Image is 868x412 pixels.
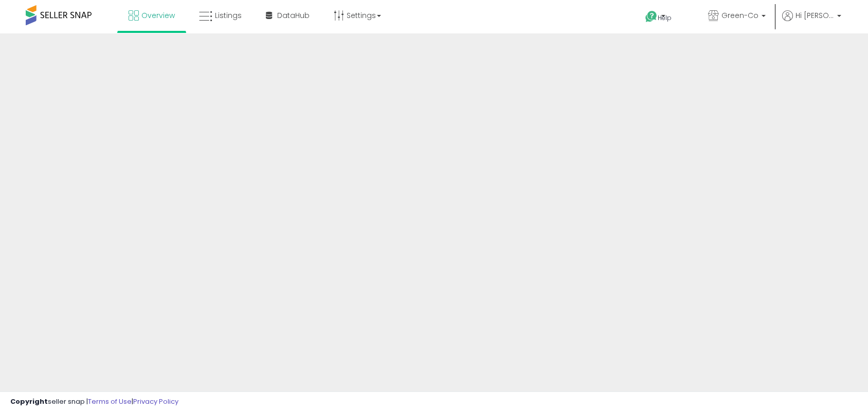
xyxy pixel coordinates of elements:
[795,10,834,21] span: Hi [PERSON_NAME]
[277,10,310,21] span: DataHub
[637,3,692,33] a: Help
[658,13,672,22] span: Help
[645,10,658,23] i: Get Help
[721,10,758,21] span: Green-Co
[141,10,175,21] span: Overview
[88,397,132,406] a: Terms of Use
[215,10,242,21] span: Listings
[782,10,841,33] a: Hi [PERSON_NAME]
[10,397,178,407] div: seller snap | |
[10,397,48,406] strong: Copyright
[133,397,178,406] a: Privacy Policy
